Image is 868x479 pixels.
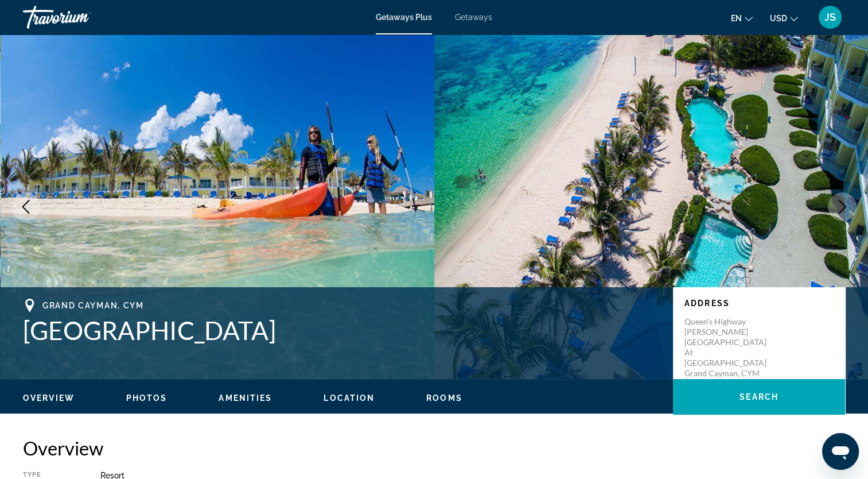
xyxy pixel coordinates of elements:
[126,393,168,403] span: Photos
[324,393,375,403] span: Location
[828,192,857,221] button: Next image
[731,10,753,26] button: Change language
[324,393,375,403] button: Location
[770,14,787,23] span: USD
[731,14,742,23] span: en
[11,192,40,221] button: Previous image
[822,433,859,470] iframe: Button to launch messaging window
[426,393,462,403] button: Rooms
[824,11,836,23] span: JS
[126,393,168,403] button: Photos
[684,316,776,378] p: Queen's Highway [PERSON_NAME][GEOGRAPHIC_DATA] at [GEOGRAPHIC_DATA] Grand Cayman, CYM
[23,393,75,403] span: Overview
[684,299,834,308] p: Address
[23,436,845,459] h2: Overview
[815,5,845,29] button: User Menu
[23,2,138,32] a: Travorium
[770,10,798,26] button: Change currency
[23,393,75,403] button: Overview
[673,379,845,415] button: Search
[219,393,272,403] button: Amenities
[455,13,492,22] a: Getaways
[23,315,661,345] h1: [GEOGRAPHIC_DATA]
[376,13,432,22] a: Getaways Plus
[739,392,779,401] span: Search
[426,393,462,403] span: Rooms
[42,301,144,310] span: Grand Cayman, CYM
[219,393,272,403] span: Amenities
